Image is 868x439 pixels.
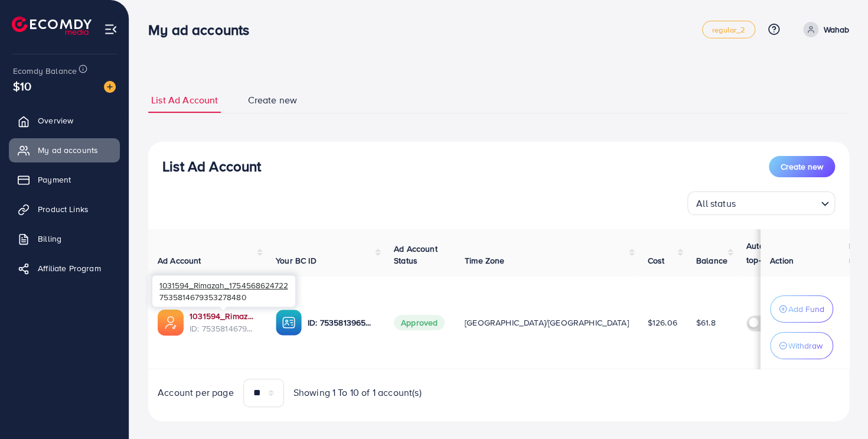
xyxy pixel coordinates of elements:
[158,255,201,266] span: Ad Account
[9,227,120,251] a: Billing
[465,255,504,266] span: Time Zone
[696,317,716,329] span: $61.8
[769,156,835,177] button: Create new
[159,279,288,291] span: 1031594_Rimazah_1754568624722
[276,310,302,336] img: ic-ba-acc.ded83a64.svg
[293,386,422,399] span: Showing 1 To 10 of 1 account(s)
[394,243,438,266] span: Ad Account Status
[687,191,835,215] div: Search for option
[770,295,833,323] button: Add Fund
[190,323,257,334] span: ID: 7535814679353278480
[394,315,445,330] span: Approved
[781,161,823,173] span: Create new
[162,158,261,175] h3: List Ad Account
[38,203,89,215] span: Product Links
[38,174,71,186] span: Payment
[13,65,77,77] span: Ecomdy Balance
[276,255,316,266] span: Your BC ID
[247,93,297,107] span: Create new
[696,255,727,266] span: Balance
[38,262,101,274] span: Affiliate Program
[104,81,116,93] img: image
[38,233,61,245] span: Billing
[823,22,849,37] p: Wahab
[152,275,295,307] div: 7535814679353278480
[818,386,859,430] iframe: Chat
[9,256,120,280] a: Affiliate Program
[9,197,120,221] a: Product Links
[38,144,98,156] span: My ad accounts
[465,317,629,329] span: [GEOGRAPHIC_DATA]/[GEOGRAPHIC_DATA]
[104,22,118,36] img: menu
[739,193,816,212] input: Search for option
[770,255,794,266] span: Action
[12,17,92,35] img: logo
[148,21,259,38] h3: My ad accounts
[158,310,184,336] img: ic-ads-acc.e4c84228.svg
[702,21,755,38] a: regular_2
[770,332,833,359] button: Withdraw
[151,93,218,107] span: List Ad Account
[788,302,824,316] p: Add Fund
[308,316,375,330] p: ID: 7535813965454180353
[694,195,738,212] span: All status
[9,138,120,162] a: My ad accounts
[648,317,677,329] span: $126.06
[746,239,781,267] p: Auto top-up
[788,339,823,353] p: Withdraw
[190,310,257,322] a: 1031594_Rimazah_1754568624722
[712,26,745,34] span: regular_2
[38,115,73,126] span: Overview
[13,77,31,95] span: $10
[648,255,665,266] span: Cost
[158,386,234,399] span: Account per page
[798,22,849,37] a: Wahab
[9,168,120,191] a: Payment
[9,109,120,132] a: Overview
